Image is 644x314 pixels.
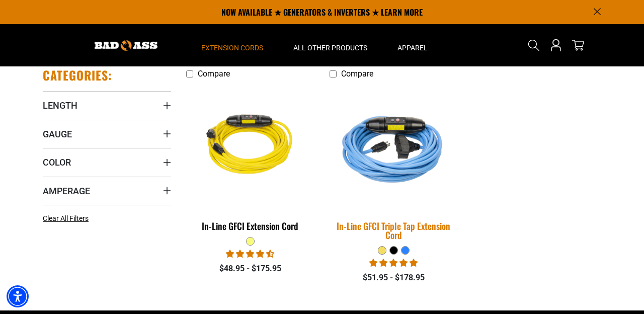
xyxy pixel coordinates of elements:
summary: Search [526,37,542,53]
summary: Gauge [43,120,171,148]
span: Length [43,100,77,111]
a: Open this option [548,24,564,66]
span: Apparel [397,43,428,52]
span: 4.62 stars [226,249,274,259]
span: Compare [341,69,373,78]
span: Clear All Filters [43,214,89,222]
a: Light Blue In-Line GFCI Triple Tap Extension Cord [330,84,458,246]
span: Extension Cords [201,43,263,52]
summary: Apparel [382,24,443,66]
span: All Other Products [293,43,367,52]
h2: Categories: [43,67,112,83]
div: Accessibility Menu [7,285,29,307]
summary: Length [43,91,171,119]
summary: Extension Cords [186,24,278,66]
span: Amperage [43,185,90,197]
span: Gauge [43,128,72,140]
img: Light Blue [323,82,464,211]
span: Compare [198,69,230,78]
div: In-Line GFCI Triple Tap Extension Cord [330,221,458,240]
span: 5.00 stars [369,258,418,268]
a: Clear All Filters [43,213,93,224]
div: $51.95 - $178.95 [330,272,458,284]
img: Yellow [187,89,314,204]
summary: Amperage [43,177,171,205]
span: Color [43,156,71,168]
div: In-Line GFCI Extension Cord [186,221,314,230]
a: cart [570,39,586,51]
img: Bad Ass Extension Cords [95,40,157,51]
summary: Color [43,148,171,176]
div: $48.95 - $175.95 [186,263,314,275]
a: Yellow In-Line GFCI Extension Cord [186,84,314,237]
summary: All Other Products [278,24,382,66]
